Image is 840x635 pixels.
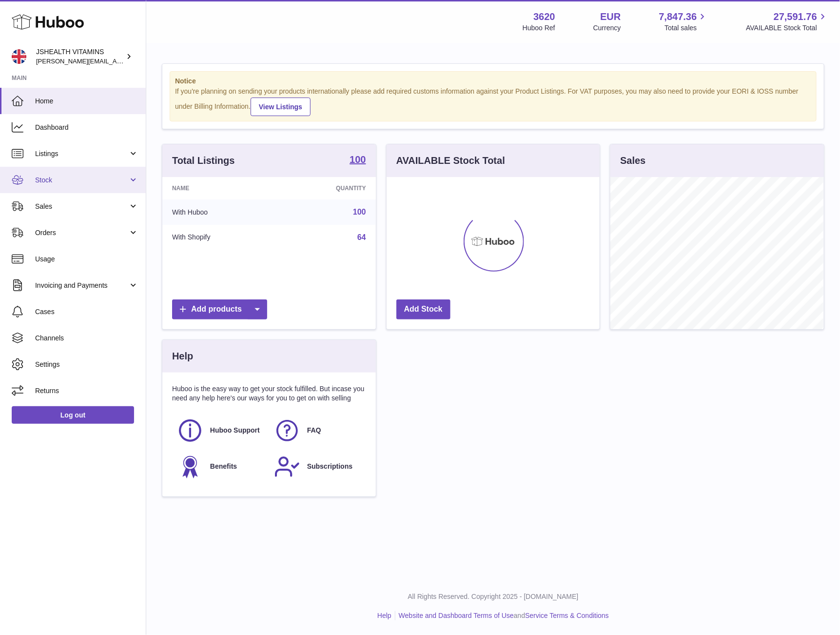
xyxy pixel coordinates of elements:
p: All Rights Reserved. Copyright 2025 - [DOMAIN_NAME] [154,592,832,601]
span: Dashboard [35,123,138,132]
span: 7,847.36 [659,10,697,23]
span: [PERSON_NAME][EMAIL_ADDRESS][DOMAIN_NAME] [36,57,195,65]
a: Service Terms & Conditions [525,612,609,619]
a: Add Stock [396,299,450,319]
strong: EUR [600,10,621,23]
strong: Notice [175,77,811,86]
span: Orders [35,228,128,238]
a: 64 [357,233,366,241]
a: View Listings [251,98,311,116]
span: Sales [35,202,128,211]
a: FAQ [274,417,361,444]
p: Huboo is the easy way to get your stock fulfilled. But incase you need any help here's our ways f... [172,384,366,403]
a: 7,847.36 Total sales [659,10,708,33]
h3: Sales [620,154,645,167]
span: Benefits [210,462,237,471]
div: If you're planning on sending your products internationally please add required customs informati... [175,87,811,116]
span: AVAILABLE Stock Total [746,23,828,33]
span: 27,591.76 [774,10,817,23]
a: Add products [172,299,267,319]
a: 27,591.76 AVAILABLE Stock Total [746,10,828,33]
a: Benefits [177,454,264,480]
span: Returns [35,386,138,396]
h3: AVAILABLE Stock Total [396,154,505,167]
div: Currency [593,23,621,33]
li: and [395,611,609,620]
span: Huboo Support [210,426,260,435]
th: Name [162,177,277,199]
span: Usage [35,255,138,264]
span: FAQ [307,426,321,435]
th: Quantity [277,177,376,199]
div: Huboo Ref [523,23,555,33]
h3: Help [172,350,193,363]
span: Cases [35,307,138,317]
a: Subscriptions [274,454,361,480]
a: Huboo Support [177,417,264,444]
h3: Total Listings [172,154,235,167]
a: 100 [353,208,366,216]
strong: 3620 [533,10,555,23]
a: Help [377,612,391,619]
span: Home [35,97,138,106]
td: With Shopify [162,225,277,250]
span: Channels [35,334,138,343]
strong: 100 [350,155,366,164]
span: Invoicing and Payments [35,281,128,290]
span: Stock [35,176,128,185]
a: 100 [350,155,366,166]
img: francesca@jshealthvitamins.com [12,49,26,64]
td: With Huboo [162,199,277,225]
span: Settings [35,360,138,369]
a: Log out [12,406,134,424]
span: Listings [35,149,128,159]
div: JSHEALTH VITAMINS [36,47,124,66]
span: Total sales [664,23,708,33]
span: Subscriptions [307,462,352,471]
a: Website and Dashboard Terms of Use [399,612,514,619]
